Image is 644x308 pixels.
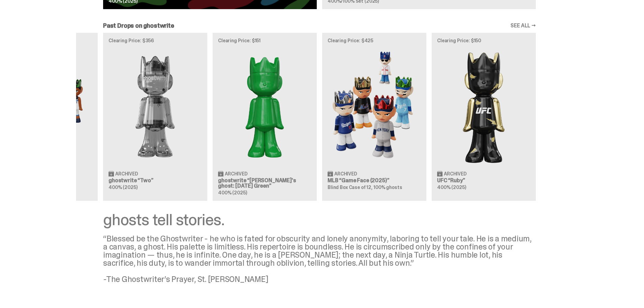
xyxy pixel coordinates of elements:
[109,48,202,165] img: Two
[218,190,247,196] span: 400% (2025)
[218,178,311,189] h3: ghostwrite “[PERSON_NAME]'s ghost: [DATE] Green”
[328,48,421,165] img: Game Face (2025)
[225,171,247,176] span: Archived
[437,38,530,43] p: Clearing Price: $150
[444,171,467,176] span: Archived
[103,235,536,283] div: “Blessed be the Ghostwriter - he who is fated for obscurity and lonely anonymity, laboring to tel...
[103,33,207,200] a: Clearing Price: $356 Two Archived
[103,23,174,29] h2: Past Drops on ghostwrite
[510,23,536,28] a: SEE ALL →
[437,178,530,183] h3: UFC “Ruby”
[218,48,311,165] img: Schrödinger's ghost: Sunday Green
[109,178,202,183] h3: ghostwrite “Two”
[328,38,421,43] p: Clearing Price: $425
[437,184,466,190] span: 400% (2025)
[322,33,426,200] a: Clearing Price: $425 Game Face (2025) Archived
[109,38,202,43] p: Clearing Price: $356
[115,171,138,176] span: Archived
[328,178,421,183] h3: MLB “Game Face (2025)”
[109,184,137,190] span: 400% (2025)
[334,171,357,176] span: Archived
[103,212,536,228] div: ghosts tell stories.
[218,38,311,43] p: Clearing Price: $151
[432,33,536,200] a: Clearing Price: $150 Ruby Archived
[213,33,317,200] a: Clearing Price: $151 Schrödinger's ghost: Sunday Green Archived
[328,184,402,190] span: Blind Box Case of 12, 100% ghosts
[437,48,530,165] img: Ruby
